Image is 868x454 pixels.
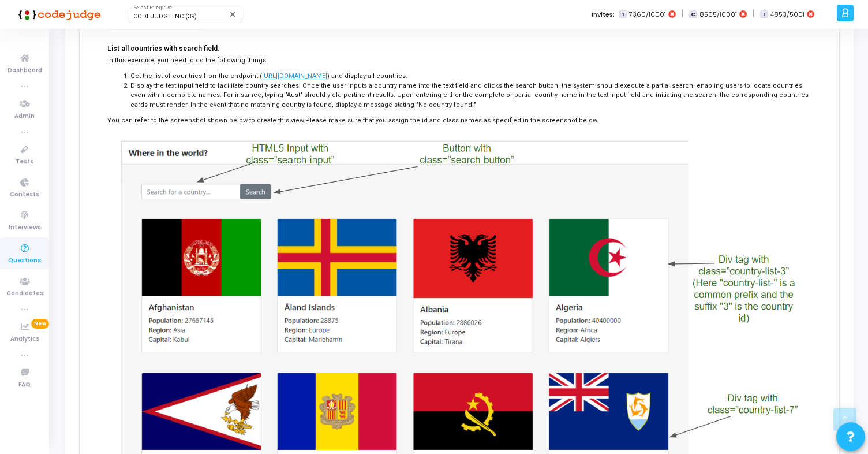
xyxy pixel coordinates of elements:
span: Get the list of countries from [130,72,219,80]
span: FAQ [18,380,31,390]
span: Contests [10,190,39,200]
span: Questions [8,256,41,266]
u: [URL][DOMAIN_NAME] [262,72,327,80]
span: | [753,8,754,20]
label: Invites: [592,10,615,20]
span: Please make sure that you assign the id and class names as specified in the screenshot below. [305,117,598,124]
span: C [689,10,697,19]
span: Tests [16,157,33,167]
mat-icon: Clear [229,10,238,19]
span: Admin [14,111,35,121]
li: the endpoint ( ) and display all countries. [130,72,811,81]
span: | [682,8,683,20]
li: Display the text input field to facilitate country searches. Once the user inputs a country name ... [130,81,811,110]
span: You can refer to the screenshot shown below to create this view. [107,117,305,124]
span: Analytics [10,334,39,344]
h3: List all countries with search field. [107,44,811,53]
span: Candidates [6,289,43,299]
img: logo [14,3,101,26]
span: T [619,10,627,19]
span: 8505/10001 [699,10,737,20]
span: 7360/10001 [629,10,666,20]
span: New [31,319,49,329]
span: Dashboard [8,66,42,76]
span: I [760,10,768,19]
span: In this exercise, you need to do the following things. [107,57,268,64]
span: CODEJUDGE INC (39) [133,13,197,20]
span: Interviews [9,223,41,233]
span: 4853/5001 [770,10,805,20]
